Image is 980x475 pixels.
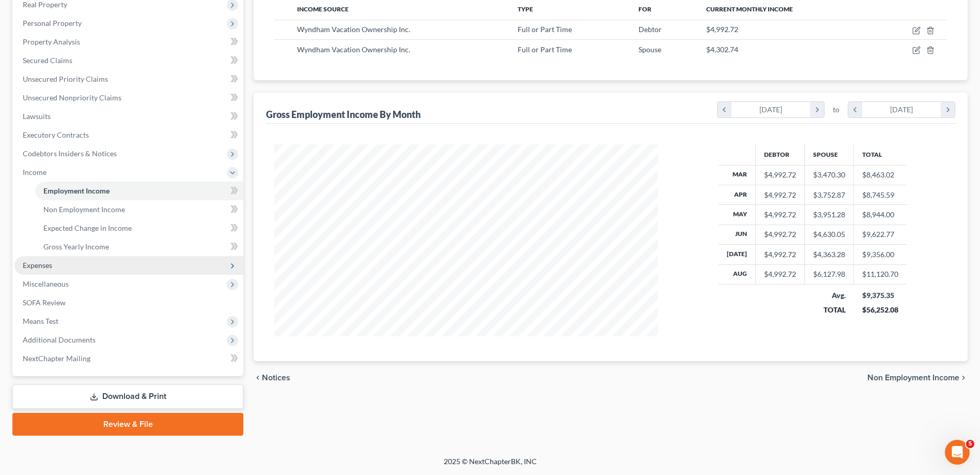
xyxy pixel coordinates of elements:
td: $9,622.77 [854,225,907,244]
a: Download & Print [12,384,243,409]
div: $4,630.05 [813,229,845,240]
span: Full or Part Time [518,45,572,54]
span: NextChapter Mailing [23,354,90,363]
div: $4,992.72 [764,210,796,220]
span: to [833,105,839,115]
span: Expected Change in Income [43,224,132,232]
a: SOFA Review [14,293,243,312]
span: Secured Claims [23,56,72,65]
th: Total [854,144,907,165]
div: $4,992.72 [764,170,796,180]
td: $9,356.00 [854,245,907,264]
th: May [719,205,756,225]
i: chevron_left [848,102,862,117]
div: Gross Employment Income By Month [266,108,421,121]
span: Means Test [23,317,58,325]
th: Debtor [756,144,805,165]
span: Unsecured Nonpriority Claims [23,93,121,102]
span: Unsecured Priority Claims [23,75,108,83]
span: Gross Yearly Income [43,242,109,251]
div: $9,375.35 [862,290,899,301]
th: Mar [719,165,756,185]
div: 2025 © NextChapterBK, INC [196,456,785,475]
span: Lawsuits [23,112,51,121]
span: Codebtors Insiders & Notices [23,149,117,158]
span: Debtor [639,25,662,34]
span: $4,992.72 [706,25,738,34]
span: Property Analysis [23,37,80,46]
th: Apr [719,185,756,204]
span: Income Source [297,5,349,13]
a: Secured Claims [14,51,243,70]
span: Non Employment Income [43,205,125,214]
span: Employment Income [43,186,110,195]
div: $3,752.87 [813,190,845,200]
button: Non Employment Income chevron_right [867,374,968,382]
span: Additional Documents [23,335,96,344]
i: chevron_right [941,102,955,117]
a: Review & File [12,413,243,436]
div: [DATE] [732,102,811,117]
td: $8,745.59 [854,185,907,204]
span: Full or Part Time [518,25,572,34]
a: Property Analysis [14,33,243,51]
a: Non Employment Income [35,200,243,219]
span: Current Monthly Income [706,5,793,13]
td: $11,120.70 [854,264,907,284]
span: 5 [966,440,974,448]
span: Miscellaneous [23,279,69,288]
a: Lawsuits [14,107,243,126]
div: $56,252.08 [862,305,899,315]
span: Income [23,168,46,176]
div: $4,992.72 [764,190,796,200]
iframe: Intercom live chat [945,440,970,465]
span: Personal Property [23,19,82,27]
div: $4,363.28 [813,249,845,260]
i: chevron_left [718,102,732,117]
span: For [639,5,651,13]
span: Expenses [23,261,52,270]
a: Unsecured Priority Claims [14,70,243,88]
th: Spouse [805,144,854,165]
span: Spouse [639,45,661,54]
a: Executory Contracts [14,126,243,144]
td: $8,944.00 [854,205,907,225]
span: Non Employment Income [867,374,959,382]
div: TOTAL [813,305,846,315]
a: Unsecured Nonpriority Claims [14,88,243,107]
div: Avg. [813,290,846,301]
a: Expected Change in Income [35,219,243,237]
span: Wyndham Vacation Ownership Inc. [297,45,410,54]
span: Notices [262,374,290,382]
div: [DATE] [862,102,941,117]
span: Type [518,5,533,13]
i: chevron_right [810,102,824,117]
th: Jun [719,225,756,244]
div: $6,127.98 [813,269,845,279]
a: NextChapter Mailing [14,349,243,368]
div: $3,470.30 [813,170,845,180]
i: chevron_left [254,374,262,382]
th: [DATE] [719,245,756,264]
td: $8,463.02 [854,165,907,185]
a: Gross Yearly Income [35,237,243,256]
span: Wyndham Vacation Ownership Inc. [297,25,410,34]
div: $4,992.72 [764,269,796,279]
i: chevron_right [959,374,968,382]
div: $4,992.72 [764,229,796,240]
button: chevron_left Notices [254,374,290,382]
div: $3,951.28 [813,210,845,220]
a: Employment Income [35,182,243,200]
span: SOFA Review [23,298,66,307]
span: Executory Contracts [23,130,89,139]
span: $4,302.74 [706,45,738,54]
th: Aug [719,264,756,284]
div: $4,992.72 [764,249,796,260]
